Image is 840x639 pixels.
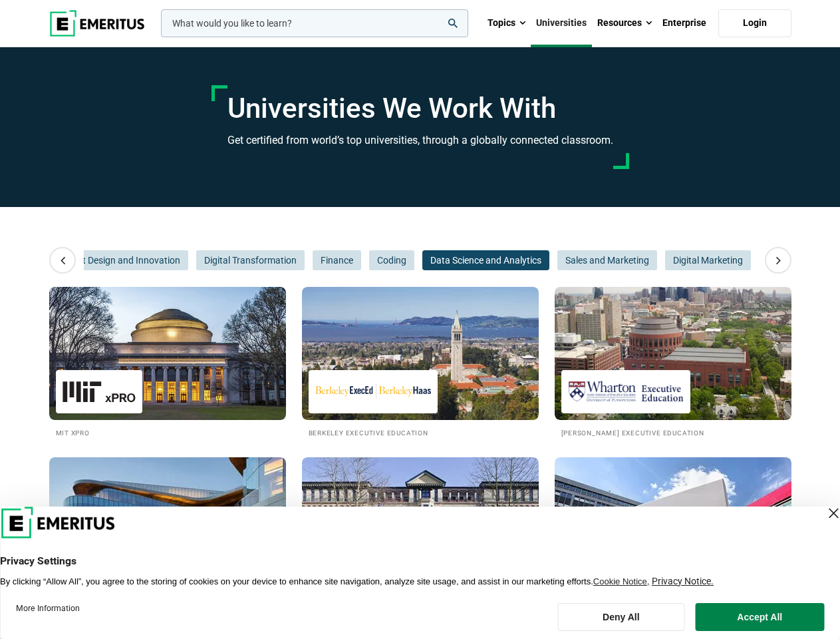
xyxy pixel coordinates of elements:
[718,9,791,37] a: Login
[555,457,791,590] img: Universities We Work With
[45,250,188,270] button: Product Design and Innovation
[302,457,539,590] img: Universities We Work With
[309,427,532,438] h2: Berkeley Executive Education
[369,250,414,270] button: Coding
[665,250,751,270] button: Digital Marketing
[313,250,361,270] button: Finance
[557,250,657,270] button: Sales and Marketing
[49,287,286,420] img: Universities We Work With
[302,287,539,420] img: Universities We Work With
[302,457,539,608] a: Universities We Work With Cambridge Judge Business School Executive Education Cambridge Judge Bus...
[561,427,785,438] h2: [PERSON_NAME] Executive Education
[302,287,539,438] a: Universities We Work With Berkeley Executive Education Berkeley Executive Education
[56,427,279,438] h2: MIT xPRO
[63,377,136,407] img: MIT xPRO
[568,377,684,407] img: Wharton Executive Education
[196,250,305,270] button: Digital Transformation
[422,250,549,270] button: Data Science and Analytics
[49,287,286,438] a: Universities We Work With MIT xPRO MIT xPRO
[555,457,791,608] a: Universities We Work With Imperial Executive Education Imperial Executive Education
[227,132,613,149] h3: Get certified from world’s top universities, through a globally connected classroom.
[315,377,431,407] img: Berkeley Executive Education
[227,92,613,125] h1: Universities We Work With
[49,457,286,590] img: Universities We Work With
[161,9,468,37] input: woocommerce-product-search-field-0
[49,457,286,608] a: Universities We Work With Kellogg Executive Education [PERSON_NAME] Executive Education
[555,287,791,420] img: Universities We Work With
[555,287,791,438] a: Universities We Work With Wharton Executive Education [PERSON_NAME] Executive Education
